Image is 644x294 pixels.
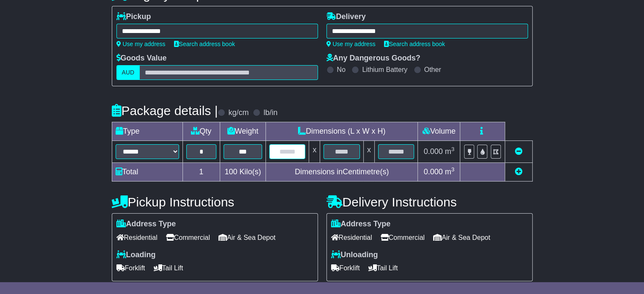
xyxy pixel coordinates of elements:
[220,163,265,181] td: Kilo(s)
[116,250,156,260] label: Loading
[433,231,490,244] span: Air & Sea Depot
[451,146,455,152] sup: 3
[182,163,220,181] td: 1
[424,66,441,74] label: Other
[515,147,522,156] a: Remove this item
[112,163,182,181] td: Total
[116,54,167,63] label: Goods Value
[368,261,398,275] span: Tail Lift
[331,250,378,260] label: Unloading
[362,66,407,74] label: Lithium Battery
[112,122,182,141] td: Type
[228,108,249,118] label: kg/cm
[515,168,522,176] a: Add new item
[331,220,391,229] label: Address Type
[224,168,237,176] span: 100
[424,147,443,156] span: 0.000
[116,261,145,275] span: Forklift
[384,41,445,47] a: Search address book
[337,66,345,74] label: No
[326,195,533,209] h4: Delivery Instructions
[309,141,320,163] td: x
[116,220,176,229] label: Address Type
[445,147,455,156] span: m
[331,231,372,244] span: Residential
[326,54,420,63] label: Any Dangerous Goods?
[263,108,277,118] label: lb/in
[166,231,210,244] span: Commercial
[112,104,218,118] h4: Package details |
[451,166,455,173] sup: 3
[116,65,140,80] label: AUD
[112,195,318,209] h4: Pickup Instructions
[154,261,183,275] span: Tail Lift
[445,168,455,176] span: m
[265,122,417,141] td: Dimensions (L x W x H)
[182,122,220,141] td: Qty
[220,122,265,141] td: Weight
[331,261,360,275] span: Forklift
[116,12,151,22] label: Pickup
[363,141,374,163] td: x
[116,41,166,47] a: Use my address
[116,231,158,244] span: Residential
[424,168,443,176] span: 0.000
[326,12,366,22] label: Delivery
[174,41,235,47] a: Search address book
[381,231,425,244] span: Commercial
[418,122,460,141] td: Volume
[218,231,276,244] span: Air & Sea Depot
[265,163,417,181] td: Dimensions in Centimetre(s)
[326,41,376,47] a: Use my address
